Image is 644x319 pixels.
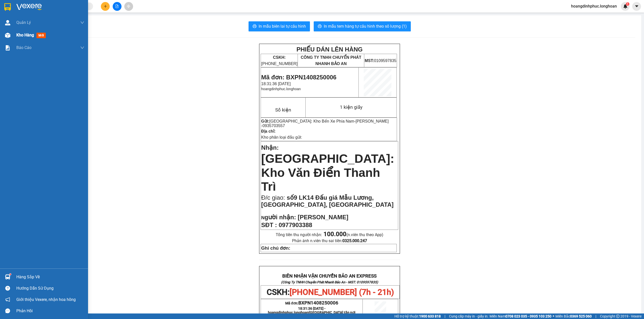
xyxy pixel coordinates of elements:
span: CÔNG TY TNHH CHUYỂN PHÁT NHANH BẢO AN [301,55,361,66]
span: 0935703557 [263,124,285,128]
strong: 0708 023 035 - 0935 103 250 [505,314,551,318]
span: [PERSON_NAME] - [261,119,389,128]
div: Hướng dẫn sử dụng [16,285,84,292]
span: 1 kiện giấy [340,104,363,110]
span: Phản ánh n.viên thu sai tiền: [292,238,367,243]
img: warehouse-icon [5,274,10,280]
span: gười nhận: [265,214,296,221]
strong: 0325.000.247 [342,238,367,243]
span: question-circle [5,286,10,291]
span: | [445,313,445,319]
span: plus [104,5,107,8]
span: 1 [627,2,628,6]
span: In mẫu biên lai tự cấu hình [259,23,306,29]
strong: N [261,215,296,220]
span: Tổng tiền thu người nhận: [276,232,383,237]
span: message [5,308,10,313]
span: | [595,313,596,319]
strong: 0369 525 060 [570,314,592,318]
span: số9 LK14 Đấu giá Mẫu Lương, [GEOGRAPHIC_DATA], [GEOGRAPHIC_DATA] [261,194,393,208]
strong: 1900 633 818 [419,314,441,318]
img: warehouse-icon [5,20,10,25]
span: down [80,46,84,50]
span: Mã đơn: BXPN1408250006 [261,74,336,81]
span: CSKH: [4,20,112,39]
span: 18:31:36 [DATE] - [268,306,355,314]
strong: Gửi: [261,119,269,123]
strong: SĐT : [261,222,277,228]
span: Báo cáo [16,44,31,51]
strong: (Công Ty TNHH Chuyển Phát Nhanh Bảo An - MST: 0109597835) [9,14,106,18]
span: 0109597835 [365,59,396,63]
strong: Ghi chú đơn: [261,245,290,251]
span: [GEOGRAPHIC_DATA] tận nơi [309,310,355,314]
span: Nhận: [261,144,279,151]
strong: Địa chỉ: [261,129,275,133]
span: Mã đơn: [285,301,339,305]
span: Đ/c giao: [261,194,287,201]
strong: (Công Ty TNHH Chuyển Phát Nhanh Bảo An - MST: 0109597835) [281,280,378,284]
span: [PHONE_NUMBER] (7h - 21h) [26,20,112,39]
img: solution-icon [5,45,10,50]
span: [PHONE_NUMBER] (7h - 21h) [290,287,394,297]
span: printer [318,24,322,29]
strong: PHIẾU DÁN LÊN HÀNG [296,46,363,53]
span: Số kiện [275,107,291,113]
div: Hàng sắp về [16,273,84,281]
span: Hỗ trợ kỹ thuật: [394,313,441,319]
span: 0977903388 [279,222,312,228]
strong: 100.000 [324,231,346,238]
span: CSKH: [267,287,394,297]
span: Miền Bắc [555,313,592,319]
span: copyright [616,314,620,318]
img: icon-new-feature [623,4,628,9]
button: plus [101,2,110,11]
button: caret-down [632,2,641,11]
span: notification [5,297,10,302]
span: - [261,119,389,128]
span: Kho hàng [16,33,34,37]
strong: BIÊN NHẬN VẬN CHUYỂN BẢO AN EXPRESS [10,7,105,13]
img: logo-vxr [4,3,11,11]
span: (n.viên thu theo App) [324,232,383,237]
span: hoangdinhphuc.longhoan [261,87,301,91]
button: printerIn mẫu biên lai tự cấu hình [249,21,310,31]
span: hoangdinhphuc.longhoan [567,3,621,9]
span: Miền Nam [490,313,551,319]
strong: CSKH: [273,55,286,60]
span: down [80,21,84,25]
sup: 1 [626,2,629,6]
span: hoangdinhphuc.longhoan [268,310,355,314]
img: warehouse-icon [5,33,10,38]
strong: MST: [365,59,374,63]
span: [PHONE_NUMBER] [261,55,297,66]
span: Kho phân loại đầu gửi: [261,135,302,139]
span: caret-down [634,4,639,9]
div: Phản hồi [16,307,84,315]
span: Giới thiệu Vexere, nhận hoa hồng [16,296,76,303]
span: mới [36,33,46,38]
span: In mẫu tem hàng tự cấu hình theo số lượng (1) [324,23,407,29]
span: 18:31:36 [DATE] [261,82,291,86]
span: [GEOGRAPHIC_DATA]: Kho Bến Xe Phía Nam [269,119,354,123]
span: ⚪️ [553,315,554,317]
strong: BIÊN NHẬN VẬN CHUYỂN BẢO AN EXPRESS [282,273,377,279]
button: aim [124,2,133,11]
sup: 1 [10,274,11,275]
span: [GEOGRAPHIC_DATA]: Kho Văn Điển Thanh Trì [261,152,394,193]
span: Cung cấp máy in - giấy in: [449,313,488,319]
button: file-add [113,2,122,11]
span: [PERSON_NAME] [298,214,348,221]
span: BXPN1408250006 [298,300,338,306]
span: file-add [115,5,119,8]
span: aim [127,5,130,8]
button: printerIn mẫu tem hàng tự cấu hình theo số lượng (1) [314,21,411,31]
span: Quản Lý [16,19,31,26]
span: printer [253,24,257,29]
